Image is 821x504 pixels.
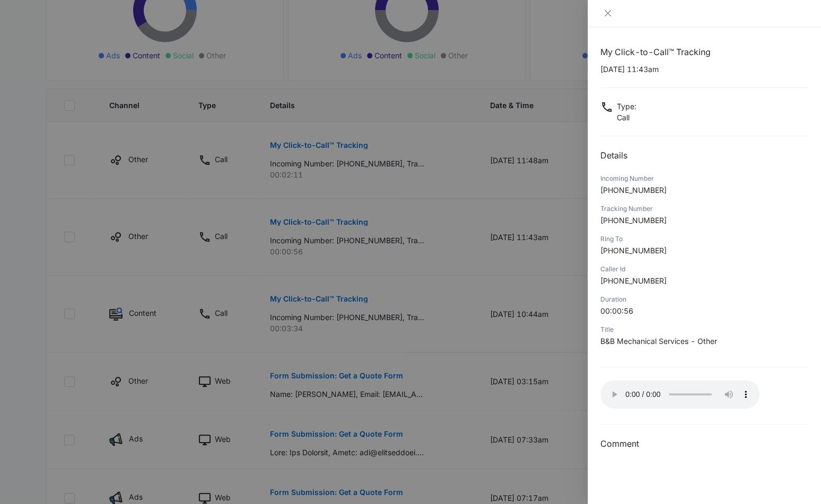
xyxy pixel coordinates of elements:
span: 00:00:56 [600,306,633,315]
p: Call [617,112,636,123]
span: close [604,9,612,17]
div: Tracking Number [600,204,808,214]
button: Close [600,8,615,18]
div: Caller Id [600,264,808,274]
span: [PHONE_NUMBER] [600,246,667,255]
span: B&B Mechanical Services - Other [600,337,717,346]
div: Title [600,325,808,334]
p: [DATE] 11:43am [600,64,808,75]
p: Type : [617,101,636,112]
span: [PHONE_NUMBER] [600,276,667,285]
h2: Details [600,149,808,162]
h1: My Click-to-Call™ Tracking [600,46,808,58]
span: [PHONE_NUMBER] [600,185,667,194]
h3: Comment [600,437,808,450]
audio: Your browser does not support the audio tag. [600,380,759,409]
span: [PHONE_NUMBER] [600,216,667,225]
div: Incoming Number [600,174,808,183]
div: Duration [600,295,808,304]
div: Ring To [600,234,808,244]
